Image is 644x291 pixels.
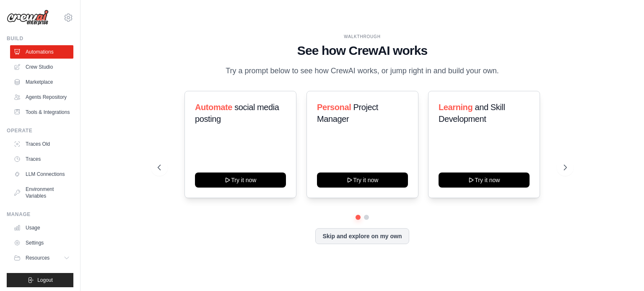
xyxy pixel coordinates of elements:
a: Settings [10,236,73,250]
button: Logout [7,273,73,287]
span: Project Manager [317,103,378,124]
button: Try it now [439,173,530,188]
div: WALKTHROUGH [158,33,567,40]
span: Learning [439,103,473,112]
a: Traces [10,152,73,166]
div: Manage [7,211,73,218]
div: Build [7,35,73,42]
img: Logo [7,10,49,26]
span: social media posting [195,103,279,124]
a: LLM Connections [10,167,73,181]
button: Try it now [317,173,408,188]
a: Tools & Integrations [10,106,73,119]
a: Usage [10,221,73,234]
a: Marketplace [10,75,73,89]
a: Crew Studio [10,60,73,74]
a: Agents Repository [10,90,73,104]
span: Resources [26,255,49,261]
p: Try a prompt below to see how CrewAI works, or jump right in and build your own. [221,65,503,77]
h1: See how CrewAI works [158,43,567,58]
button: Skip and explore on my own [315,228,409,244]
a: Environment Variables [10,183,73,203]
span: Personal [317,103,351,112]
span: Logout [37,277,53,283]
button: Try it now [195,173,286,188]
a: Automations [10,45,73,59]
span: and Skill Development [439,103,505,124]
span: Automate [195,103,232,112]
a: Traces Old [10,137,73,151]
button: Resources [10,251,73,265]
div: Operate [7,127,73,134]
